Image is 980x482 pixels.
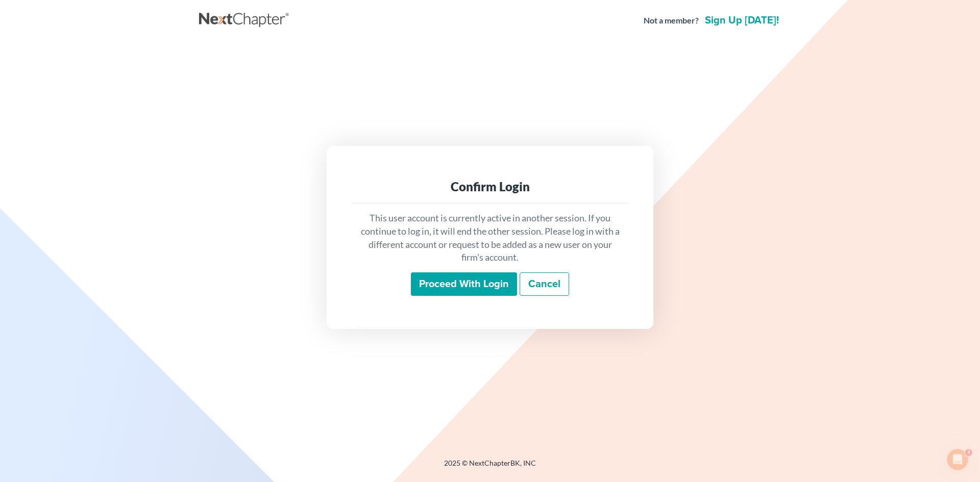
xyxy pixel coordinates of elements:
[359,179,621,195] div: Confirm Login
[411,272,517,296] input: Proceed with login
[520,272,569,296] a: Cancel
[359,212,621,264] p: This user account is currently active in another session. If you continue to log in, it will end ...
[966,447,974,455] span: 3
[945,447,970,472] iframe: Intercom live chat
[644,15,699,27] strong: Not a member?
[703,15,781,26] a: Sign up [DATE]!
[199,458,781,476] div: 2025 © NextChapterBK, INC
